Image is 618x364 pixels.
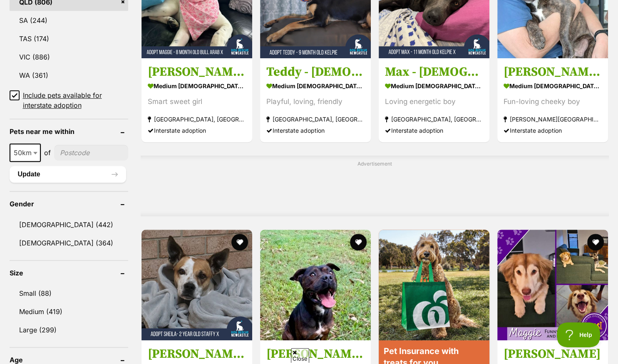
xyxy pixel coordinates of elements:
img: Maggie - Alaskan Malamute x Dachshund Dog [497,230,608,340]
strong: medium [DEMOGRAPHIC_DATA] Dog [385,80,483,92]
header: Gender [10,200,128,208]
h3: Teddy - [DEMOGRAPHIC_DATA] Kelpie [266,64,365,80]
h3: Max - [DEMOGRAPHIC_DATA] Kelpie X [385,64,483,80]
header: Pets near me within [10,128,128,135]
input: postcode [54,145,128,161]
div: Playful, loving, friendly [266,96,365,107]
span: Include pets available for interstate adoption [23,90,128,110]
div: Fun-loving cheeky boy [504,96,602,107]
a: WA (361) [10,67,128,84]
a: [PERSON_NAME] - [DEMOGRAPHIC_DATA] Bull Arab X medium [DEMOGRAPHIC_DATA] Dog Smart sweet girl [GE... [141,58,252,142]
a: [DEMOGRAPHIC_DATA] (364) [10,234,128,252]
strong: [GEOGRAPHIC_DATA], [GEOGRAPHIC_DATA] [266,114,365,125]
button: favourite [587,234,604,250]
strong: medium [DEMOGRAPHIC_DATA] Dog [148,80,246,92]
a: Small (88) [10,285,128,302]
strong: medium [DEMOGRAPHIC_DATA] Dog [504,80,602,92]
span: 50km [10,147,40,158]
h3: [PERSON_NAME] - [DEMOGRAPHIC_DATA] Staffy X [148,346,246,362]
a: Large (299) [10,321,128,339]
strong: medium [DEMOGRAPHIC_DATA] Dog [266,80,365,92]
img: Roger *$250 Adoption Fee* - American Staffordshire Terrier Dog [260,230,371,340]
div: Interstate adoption [266,125,365,136]
a: Max - [DEMOGRAPHIC_DATA] Kelpie X medium [DEMOGRAPHIC_DATA] Dog Loving energetic boy [GEOGRAPHIC_... [379,58,489,142]
strong: [PERSON_NAME][GEOGRAPHIC_DATA], [GEOGRAPHIC_DATA] [504,114,602,125]
header: Age [10,356,128,364]
a: Teddy - [DEMOGRAPHIC_DATA] Kelpie medium [DEMOGRAPHIC_DATA] Dog Playful, loving, friendly [GEOGRA... [260,58,371,142]
a: TAS (174) [10,30,128,47]
button: favourite [231,234,248,250]
strong: [GEOGRAPHIC_DATA], [GEOGRAPHIC_DATA] [148,114,246,125]
h3: [PERSON_NAME] - [DEMOGRAPHIC_DATA] Bull Arab X [148,64,246,80]
a: VIC (886) [10,48,128,66]
a: [PERSON_NAME] - [DEMOGRAPHIC_DATA] Cattle Dog X Staffy medium [DEMOGRAPHIC_DATA] Dog Fun-loving c... [497,58,608,142]
a: Include pets available for interstate adoption [10,90,128,110]
h3: [PERSON_NAME] - [DEMOGRAPHIC_DATA] Cattle Dog X Staffy [504,64,602,80]
button: favourite [350,234,367,250]
div: Advertisement [141,156,609,216]
a: Medium (419) [10,303,128,320]
span: of [44,148,51,158]
h3: [PERSON_NAME] [504,346,602,362]
a: [DEMOGRAPHIC_DATA] (442) [10,216,128,233]
header: Size [10,269,128,277]
strong: [GEOGRAPHIC_DATA], [GEOGRAPHIC_DATA] [385,114,483,125]
span: 50km [10,144,41,162]
h3: [PERSON_NAME] *$250 Adoption Fee* [266,346,365,362]
div: Interstate adoption [504,125,602,136]
img: Sheila - 2 Year Old Staffy X - American Staffordshire Terrier Dog [141,230,252,340]
div: Interstate adoption [148,125,246,136]
span: Close [291,348,309,363]
button: Update [10,166,126,183]
div: Smart sweet girl [148,96,246,107]
iframe: Help Scout Beacon - Open [557,322,601,347]
div: Loving energetic boy [385,96,483,107]
a: SA (244) [10,12,128,29]
div: Interstate adoption [385,125,483,136]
